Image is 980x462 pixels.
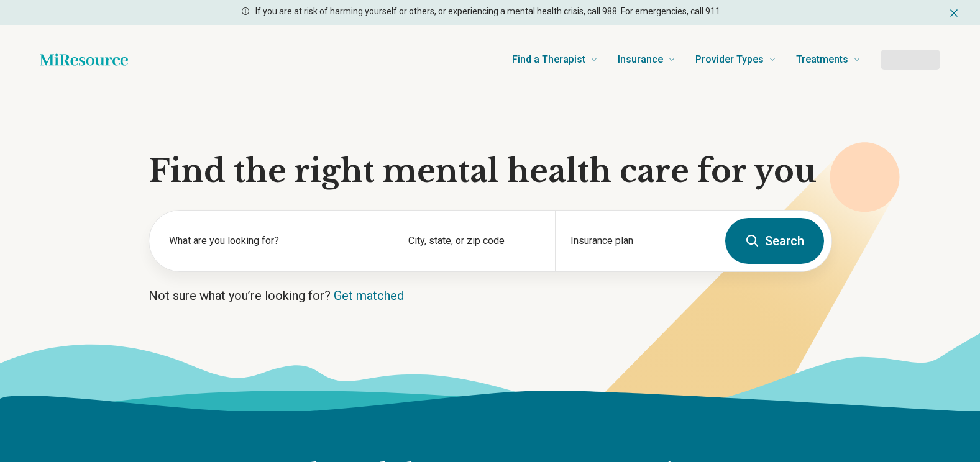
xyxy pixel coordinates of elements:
[149,153,832,190] h1: Find the right mental health care for you
[334,288,404,303] a: Get matched
[618,51,663,68] span: Insurance
[695,35,776,84] a: Provider Types
[512,35,598,84] a: Find a Therapist
[618,35,675,84] a: Insurance
[512,51,585,68] span: Find a Therapist
[149,287,832,304] p: Not sure what you’re looking for?
[169,233,378,248] label: What are you looking for?
[796,35,861,84] a: Treatments
[255,5,722,18] p: If you are at risk of harming yourself or others, or experiencing a mental health crisis, call 98...
[725,218,824,264] button: Search
[948,5,960,20] button: Dismiss
[796,51,848,68] span: Treatments
[695,51,764,68] span: Provider Types
[40,47,128,72] a: Home page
